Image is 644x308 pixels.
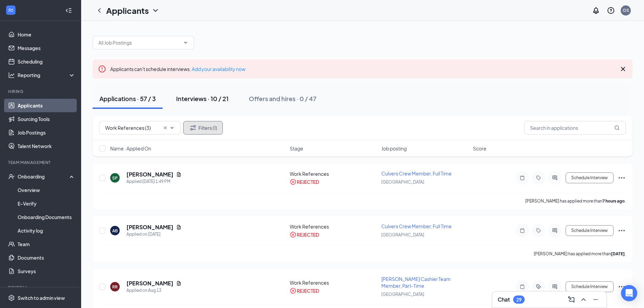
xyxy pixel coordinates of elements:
svg: ComposeMessage [567,295,575,304]
div: Applied on Aug 13 [126,287,182,294]
svg: Cross [163,125,168,131]
div: Applications · 57 / 3 [99,94,156,103]
svg: Ellipses [618,174,626,182]
div: REJECTED [297,287,319,294]
div: REJECTED [297,231,319,238]
h5: [PERSON_NAME] [126,280,173,287]
span: Stage [290,145,303,152]
button: Schedule Interview [566,281,614,292]
span: Culvers Crew Member, Full Time [381,170,452,176]
a: Onboarding Documents [18,210,75,224]
svg: CrossCircle [290,179,296,185]
svg: Document [176,281,182,286]
span: [GEOGRAPHIC_DATA] [381,292,424,297]
button: Minimize [590,294,601,305]
div: Offers and hires · 0 / 47 [249,94,316,103]
div: Payroll [8,285,74,290]
a: Team [18,237,75,251]
svg: ChevronDown [169,125,175,131]
svg: Tag [534,175,543,181]
input: Search in applications [524,121,626,135]
a: Job Postings [18,126,75,139]
svg: ActiveTag [534,284,543,289]
a: Sourcing Tools [18,112,75,126]
div: Work References [290,223,377,230]
svg: Notifications [592,6,600,15]
svg: CrossCircle [290,231,296,238]
a: Home [18,28,75,41]
svg: Note [518,175,526,181]
span: Job posting [381,145,407,152]
div: Open Intercom Messenger [621,285,637,301]
svg: ActiveChat [551,228,559,233]
span: [GEOGRAPHIC_DATA] [381,232,424,237]
span: Applicants can't schedule interviews. [110,66,245,72]
svg: Ellipses [618,227,626,235]
svg: Error [98,65,106,73]
div: Switch to admin view [18,294,65,301]
div: 29 [516,297,522,303]
h1: Applicants [106,5,149,16]
a: Documents [18,251,75,264]
h5: [PERSON_NAME] [126,171,173,178]
span: Name · Applied On [110,145,151,152]
input: All Job Postings [98,39,180,46]
a: Surveys [18,264,75,278]
span: Culvers Crew Member, Full Time [381,223,452,229]
button: Schedule Interview [566,172,614,183]
svg: Minimize [592,295,600,304]
svg: QuestionInfo [607,6,615,15]
a: Activity log [18,224,75,237]
b: 7 hours ago [602,198,625,204]
a: Add your availability now [192,66,245,72]
a: Talent Network [18,139,75,153]
input: All Stages [105,124,160,132]
svg: ChevronUp [579,295,588,304]
svg: Collapse [65,7,72,14]
a: Overview [18,183,75,197]
svg: MagnifyingGlass [614,125,620,131]
span: Score [473,145,486,152]
a: Messages [18,41,75,55]
a: Applicants [18,99,75,112]
svg: ChevronDown [183,40,188,45]
div: Work References [290,170,377,177]
button: Filter Filters (1) [183,121,223,135]
h5: [PERSON_NAME] [126,223,173,231]
div: Interviews · 10 / 21 [176,94,229,103]
h3: Chat [498,296,510,303]
span: [GEOGRAPHIC_DATA] [381,180,424,185]
svg: CrossCircle [290,287,296,294]
a: E-Verify [18,197,75,210]
p: [PERSON_NAME] has applied more than . [525,198,626,204]
b: [DATE] [611,251,625,256]
div: SP [112,175,118,181]
svg: ChevronLeft [95,6,103,15]
svg: Note [518,228,526,233]
div: OS [623,7,629,13]
svg: ActiveChat [551,284,559,289]
svg: Document [176,172,182,177]
svg: Cross [619,65,627,73]
svg: Settings [8,294,15,301]
div: Team Management [8,160,74,165]
svg: Tag [534,228,543,233]
div: REJECTED [297,179,319,185]
svg: WorkstreamLogo [7,7,14,14]
svg: ChevronDown [151,6,160,15]
div: RR [112,284,118,290]
div: Reporting [18,72,76,78]
button: Schedule Interview [566,225,614,236]
svg: Document [176,224,182,230]
svg: Analysis [8,72,15,78]
button: ChevronUp [578,294,589,305]
svg: ActiveChat [551,175,559,181]
div: Applied [DATE] 1:49 PM [126,178,182,185]
svg: UserCheck [8,173,15,180]
div: Onboarding [18,173,70,180]
div: Work References [290,279,377,286]
div: AB [112,228,118,234]
svg: Ellipses [618,283,626,291]
button: ComposeMessage [566,294,577,305]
